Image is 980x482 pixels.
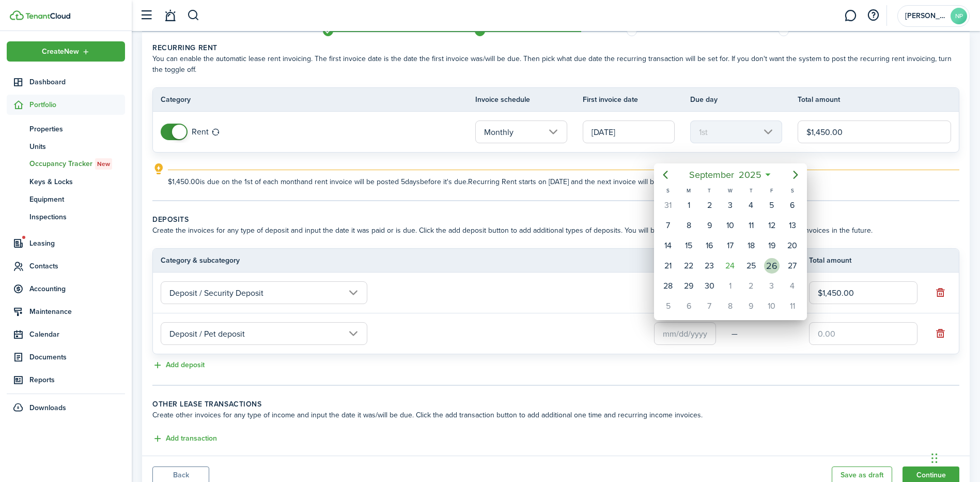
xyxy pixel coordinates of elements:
[743,278,759,294] div: Thursday, October 2, 2025
[722,238,738,253] div: Wednesday, September 17, 2025
[722,258,738,274] div: Today, Wednesday, September 24, 2025
[785,198,800,213] div: Saturday, September 6, 2025
[655,164,676,185] mbsc-button: Previous page
[782,186,803,195] div: S
[681,238,696,253] div: Monday, September 15, 2025
[699,186,720,195] div: T
[743,258,759,274] div: Thursday, September 25, 2025
[702,258,717,274] div: Tuesday, September 23, 2025
[741,186,761,195] div: T
[678,186,699,195] div: M
[681,198,696,213] div: Monday, September 1, 2025
[743,298,759,314] div: Thursday, October 9, 2025
[660,258,676,274] div: Sunday, September 21, 2025
[764,218,780,233] div: Friday, September 12, 2025
[660,238,676,253] div: Sunday, September 14, 2025
[743,198,759,213] div: Thursday, September 4, 2025
[687,165,736,184] span: September
[764,258,780,274] div: Friday, September 26, 2025
[722,278,738,294] div: Wednesday, October 1, 2025
[785,258,800,274] div: Saturday, September 27, 2025
[743,238,759,253] div: Thursday, September 18, 2025
[681,278,696,294] div: Monday, September 29, 2025
[702,238,717,253] div: Tuesday, September 16, 2025
[785,164,806,185] mbsc-button: Next page
[681,258,696,274] div: Monday, September 22, 2025
[660,198,676,213] div: Sunday, August 31, 2025
[720,186,740,195] div: W
[722,298,738,314] div: Wednesday, October 8, 2025
[736,165,764,184] span: 2025
[785,218,800,233] div: Saturday, September 13, 2025
[743,218,759,233] div: Thursday, September 11, 2025
[764,298,780,314] div: Friday, October 10, 2025
[660,278,676,294] div: Sunday, September 28, 2025
[702,198,717,213] div: Tuesday, September 2, 2025
[722,198,738,213] div: Wednesday, September 3, 2025
[682,165,768,184] mbsc-button: September2025
[702,218,717,233] div: Tuesday, September 9, 2025
[785,298,800,314] div: Saturday, October 11, 2025
[702,278,717,294] div: Tuesday, September 30, 2025
[660,298,676,314] div: Sunday, October 5, 2025
[681,218,696,233] div: Monday, September 8, 2025
[702,298,717,314] div: Tuesday, October 7, 2025
[761,186,782,195] div: F
[764,198,780,213] div: Friday, September 5, 2025
[764,278,780,294] div: Friday, October 3, 2025
[764,238,780,253] div: Friday, September 19, 2025
[660,218,676,233] div: Sunday, September 7, 2025
[681,298,696,314] div: Monday, October 6, 2025
[722,218,738,233] div: Wednesday, September 10, 2025
[785,278,800,294] div: Saturday, October 4, 2025
[785,238,800,253] div: Saturday, September 20, 2025
[658,186,678,195] div: S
